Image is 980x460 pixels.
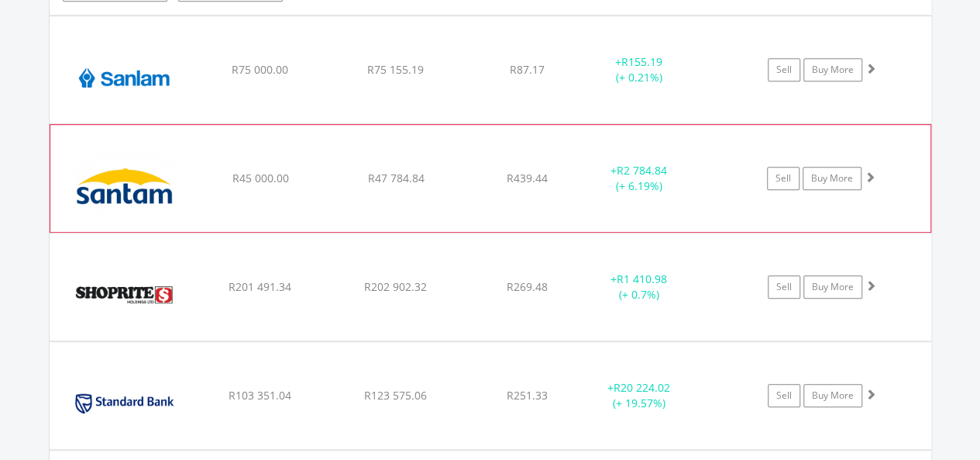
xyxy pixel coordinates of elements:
img: EQU.ZA.SBK.png [57,361,191,445]
span: R75 155.19 [367,62,424,77]
img: EQU.ZA.SLM.png [57,36,191,119]
div: + (+ 0.7%) [581,272,698,303]
div: + (+ 6.19%) [580,163,696,194]
span: R45 000.00 [232,171,288,185]
a: Buy More [803,384,862,407]
span: R103 351.04 [229,388,291,403]
div: + (+ 0.21%) [581,54,698,85]
span: R251.33 [507,388,548,403]
span: R1 410.98 [617,272,667,286]
span: R202 902.32 [364,279,427,294]
span: R2 784.84 [617,163,667,178]
span: R87.17 [510,62,545,77]
a: Buy More [803,275,862,299]
a: Sell [768,384,800,407]
div: + (+ 19.57%) [581,380,698,411]
span: R269.48 [507,279,548,294]
img: EQU.ZA.SNT.png [58,144,191,228]
span: R201 491.34 [229,279,291,294]
span: R47 784.84 [367,171,424,185]
a: Sell [768,275,800,299]
a: Buy More [803,167,861,190]
img: EQU.ZA.SHP.png [57,253,191,337]
span: R20 224.02 [614,380,670,395]
a: Sell [768,58,800,81]
span: R439.44 [507,171,548,185]
span: R75 000.00 [232,62,288,77]
a: Sell [767,167,799,190]
span: R123 575.06 [364,388,427,403]
span: R155.19 [621,54,662,69]
a: Buy More [803,58,862,81]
